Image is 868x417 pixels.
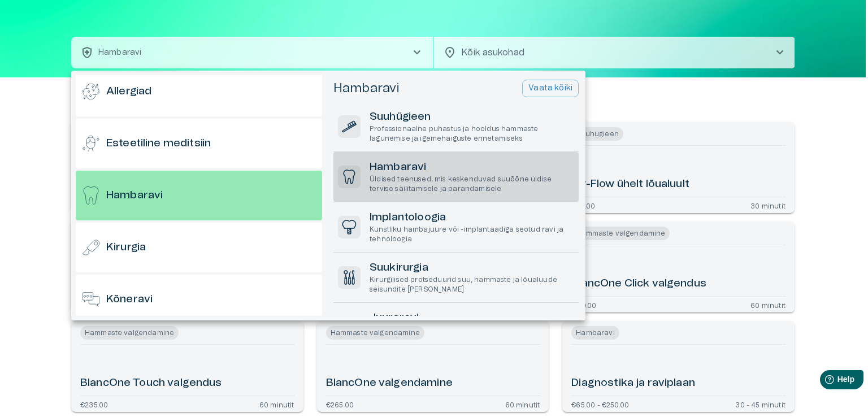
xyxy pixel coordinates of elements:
h6: Implantoloogia [370,210,574,225]
h6: Hambaravi [106,188,163,203]
p: Kirurgilised protseduurid suu, hammaste ja lõualuude seisundite [PERSON_NAME] [370,275,574,294]
p: Professionaalne puhastus ja hooldus hammaste lagunemise ja igemehaiguste ennetamiseks [370,124,574,144]
h6: Kõneravi [106,292,153,307]
p: Vaata kõiki [528,82,572,94]
iframe: Help widget launcher [780,366,868,397]
h5: Hambaravi [333,80,400,97]
p: Kunstliku hambajuure või -implantaadiga seotud ravi ja tehnoloogia [370,225,574,244]
h6: Allergiad [106,84,151,99]
h6: Kirurgia [106,240,146,255]
h6: Hambaravi [370,160,574,175]
p: Üldised teenused, mis keskenduvad suuõõne üldise tervise säilitamisele ja parandamisele [370,175,574,194]
h6: Suuhügieen [370,110,574,125]
h6: Juureravi [370,311,574,326]
h6: Esteetiline meditsiin [106,136,211,151]
h6: Suukirurgia [370,260,574,276]
button: Vaata kõiki [522,80,579,97]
